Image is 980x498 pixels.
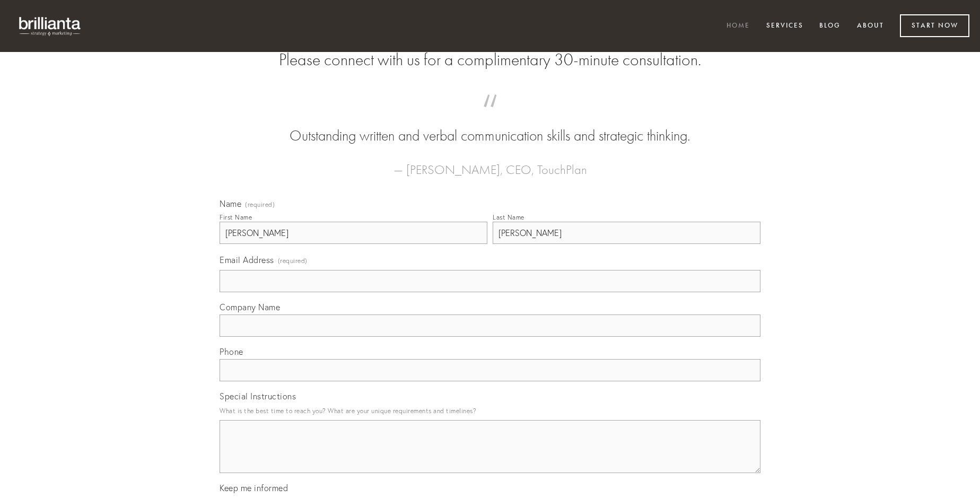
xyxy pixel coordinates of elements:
[11,11,90,41] img: brillianta - research, strategy, marketing
[245,202,275,208] span: (required)
[278,254,308,268] span: (required)
[220,483,288,493] span: Keep me informed
[759,18,810,35] a: Services
[812,18,847,35] a: Blog
[220,404,760,418] p: What is the best time to reach you? What are your unique requirements and timelines?
[720,18,757,35] a: Home
[220,50,760,70] h2: Please connect with us for a complimentary 30-minute consultation.
[237,146,743,180] figcaption: — [PERSON_NAME], CEO, TouchPlan
[900,14,969,37] a: Start Now
[220,346,243,357] span: Phone
[237,105,743,146] blockquote: Outstanding written and verbal communication skills and strategic thinking.
[220,255,274,265] span: Email Address
[220,198,241,209] span: Name
[237,105,743,126] span: “
[850,18,891,35] a: About
[220,213,252,221] div: First Name
[220,302,280,312] span: Company Name
[220,391,296,401] span: Special Instructions
[493,213,524,221] div: Last Name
